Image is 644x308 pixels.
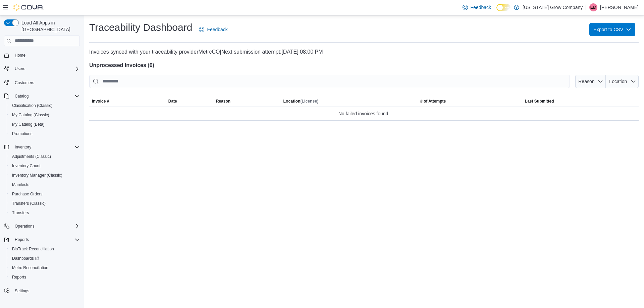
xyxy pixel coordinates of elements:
a: Classification (Classic) [9,102,55,110]
button: My Catalog (Beta) [7,120,83,129]
span: Promotions [12,131,33,136]
button: My Catalog (Classic) [7,110,83,120]
a: Adjustments (Classic) [9,152,54,161]
button: Operations [12,222,37,230]
span: Inventory [15,144,31,150]
span: Home [12,51,80,59]
span: Export to CSV [593,23,631,36]
a: Metrc Reconciliation [9,264,51,272]
p: | [585,3,587,11]
span: Reports [15,237,29,242]
span: Reports [9,273,80,281]
span: Reports [12,236,80,244]
button: Customers [1,77,83,87]
span: Dashboards [9,254,80,262]
span: Adjustments (Classic) [12,154,51,159]
span: Reason [216,99,230,104]
button: Export to CSV [589,23,635,36]
button: Inventory [1,142,83,152]
span: Customers [12,78,80,86]
h1: Traceability Dashboard [89,21,192,34]
span: Transfers (Classic) [9,199,80,207]
a: Promotions [9,130,35,138]
button: Catalog [1,91,83,101]
span: Adjustments (Classic) [9,152,80,161]
span: Catalog [12,92,80,100]
a: Inventory Count [9,162,43,170]
span: Dashboards [12,256,39,261]
button: Location [606,75,639,88]
input: Dark Mode [496,4,511,11]
span: Manifests [9,181,80,189]
span: Inventory Count [12,163,41,169]
span: Feedback [471,4,491,11]
span: My Catalog (Beta) [9,120,80,128]
span: Transfers [9,209,80,217]
span: Purchase Orders [9,190,80,198]
span: Manifests [12,182,29,187]
span: # of Attempts [420,99,446,104]
button: Transfers (Classic) [7,199,83,208]
span: Location [609,79,627,84]
a: Reports [9,273,29,281]
h5: Location [283,99,318,104]
a: My Catalog (Classic) [9,111,52,119]
span: Classification (Classic) [12,103,53,108]
span: Settings [15,288,29,294]
a: Feedback [196,23,230,36]
img: Cova [13,4,44,11]
a: Transfers [9,209,32,217]
button: Purchase Orders [7,189,83,199]
p: [PERSON_NAME] [600,3,639,11]
span: Catalog [15,94,29,99]
button: Reports [12,236,32,244]
button: Manifests [7,180,83,189]
span: Users [15,66,25,71]
span: Metrc Reconciliation [9,264,80,272]
span: Settings [12,287,80,295]
a: Home [12,51,28,59]
button: Settings [1,286,83,296]
button: Transfers [7,208,83,218]
span: Reason [578,79,594,84]
span: Last Submitted [525,99,554,104]
button: Invoice # [89,96,166,107]
span: Next submission attempt: [221,49,282,55]
a: Dashboards [7,254,83,263]
span: Reports [12,274,26,280]
button: Inventory Manager (Classic) [7,171,83,180]
button: Date [166,96,213,107]
span: My Catalog (Classic) [12,112,49,118]
p: [US_STATE] Grow Company [523,3,583,11]
button: Promotions [7,129,83,138]
button: Home [1,50,83,60]
span: Classification (Classic) [9,102,80,110]
a: My Catalog (Beta) [9,120,47,128]
a: Manifests [9,181,32,189]
a: Transfers (Classic) [9,199,48,207]
button: Operations [1,222,83,231]
button: Adjustments (Classic) [7,152,83,161]
span: Transfers [12,210,29,215]
input: This is a search bar. After typing your query, hit enter to filter the results lower in the page. [89,75,570,88]
span: (License) [301,99,319,104]
span: Home [15,53,25,58]
span: Inventory [12,143,80,151]
button: Metrc Reconciliation [7,263,83,272]
span: Inventory Manager (Classic) [9,171,80,179]
button: Catalog [12,92,31,100]
span: Feedback [207,26,227,33]
span: My Catalog (Beta) [12,122,45,127]
button: BioTrack Reconciliation [7,244,83,254]
span: BioTrack Reconciliation [12,246,54,252]
span: Operations [12,222,80,230]
span: Load All Apps in [GEOGRAPHIC_DATA] [19,19,80,33]
button: Users [12,65,28,73]
button: Reason [575,75,606,88]
span: Purchase Orders [12,191,43,197]
button: Reports [1,235,83,244]
span: BioTrack Reconciliation [9,245,80,253]
a: Settings [12,287,32,295]
span: Date [168,99,177,104]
